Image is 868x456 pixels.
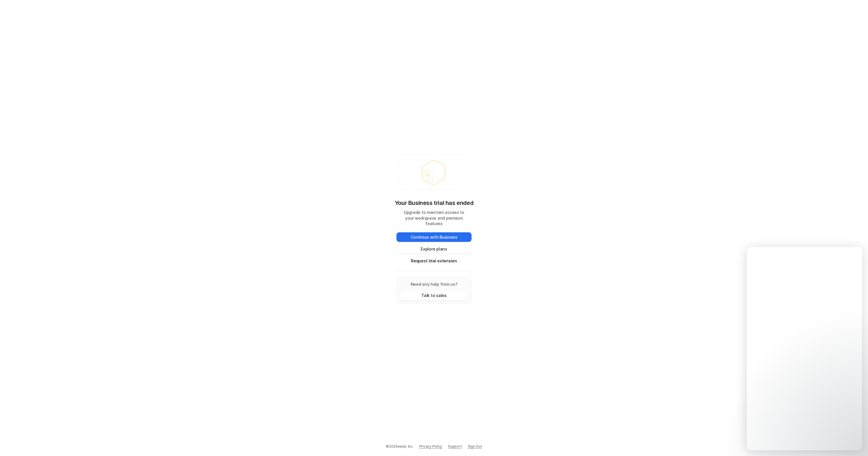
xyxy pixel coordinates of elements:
[400,291,468,300] button: Talk to sales
[396,232,472,242] button: Continue with Business
[448,444,462,449] span: Support
[396,244,472,254] button: Explore plans
[396,210,472,227] p: Upgrade to maintain access to your workspace and premium features
[396,256,472,266] button: Request trial extension
[400,281,468,287] p: Need any help from us?
[747,247,862,450] iframe: To enrich screen reader interactions, please activate Accessibility in Grammarly extension settings
[386,444,413,449] p: © 2025 eesel, Inc.
[395,199,473,207] p: Your Business trial has ended
[468,444,482,449] a: Sign Out
[419,444,442,449] a: Privacy Policy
